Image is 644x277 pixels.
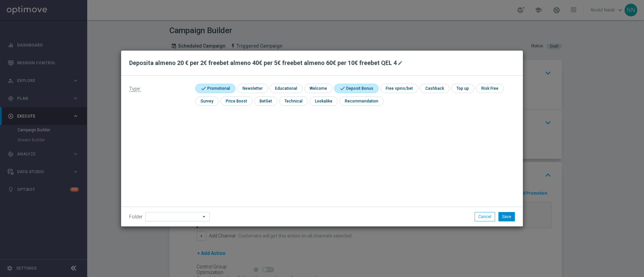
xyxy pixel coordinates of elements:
[397,59,405,67] button: mode_edit
[129,214,143,220] label: Folder
[129,86,141,92] span: Type:
[498,212,515,221] button: Save
[397,60,403,66] i: mode_edit
[129,59,397,67] h2: Deposita almeno 20 € per 2€ freebet almeno 40€ per 5€ freebet almeno 60€ per 10€ freebet QEL 4
[201,212,208,221] i: arrow_drop_down
[475,212,495,221] button: Cancel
